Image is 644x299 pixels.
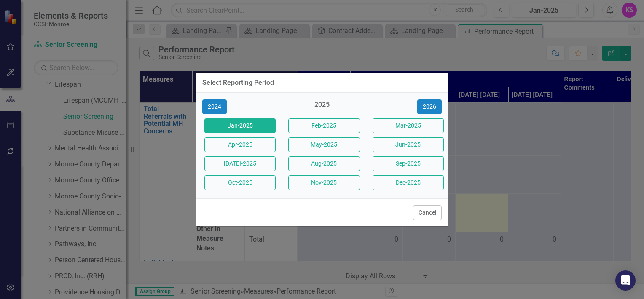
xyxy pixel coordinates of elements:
[417,99,442,114] button: 2026
[202,99,227,114] button: 2024
[204,118,276,133] button: Jan-2025
[288,156,360,171] button: Aug-2025
[373,175,444,190] button: Dec-2025
[204,137,276,152] button: Apr-2025
[288,137,360,152] button: May-2025
[373,137,444,152] button: Jun-2025
[615,270,636,291] div: Open Intercom Messenger
[202,79,274,87] div: Select Reporting Period
[373,118,444,133] button: Mar-2025
[373,156,444,171] button: Sep-2025
[288,118,360,133] button: Feb-2025
[413,205,442,220] button: Cancel
[286,100,357,114] div: 2025
[204,156,276,171] button: [DATE]-2025
[204,175,276,190] button: Oct-2025
[288,175,360,190] button: Nov-2025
